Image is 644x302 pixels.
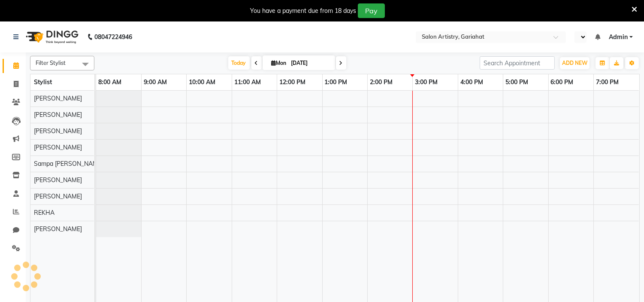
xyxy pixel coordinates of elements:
[22,25,81,49] img: logo
[549,76,576,88] a: 6:00 PM
[503,76,530,88] a: 5:00 PM
[289,57,332,70] input: 2025-09-01
[269,60,289,66] span: Mon
[34,160,103,168] span: Sampa [PERSON_NAME]
[94,25,132,49] b: 08047224946
[480,56,555,70] input: Search Appointment
[34,225,82,233] span: [PERSON_NAME]
[34,78,52,86] span: Stylist
[562,60,587,66] span: ADD NEW
[228,56,250,70] span: Today
[560,57,590,69] button: ADD NEW
[232,76,263,88] a: 11:00 AM
[368,76,395,88] a: 2:00 PM
[34,192,82,200] span: [PERSON_NAME]
[277,76,308,88] a: 12:00 PM
[609,33,628,42] span: Admin
[34,176,82,184] span: [PERSON_NAME]
[458,76,485,88] a: 4:00 PM
[594,76,621,88] a: 7:00 PM
[34,111,82,119] span: [PERSON_NAME]
[34,127,82,135] span: [PERSON_NAME]
[413,76,440,88] a: 3:00 PM
[358,3,385,18] button: Pay
[250,6,356,15] div: You have a payment due from 18 days
[323,76,350,88] a: 1:00 PM
[34,209,54,217] span: REKHA
[34,143,82,151] span: [PERSON_NAME]
[34,95,82,102] span: [PERSON_NAME]
[142,76,169,88] a: 9:00 AM
[96,76,124,88] a: 8:00 AM
[36,59,66,66] span: Filter Stylist
[187,76,218,88] a: 10:00 AM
